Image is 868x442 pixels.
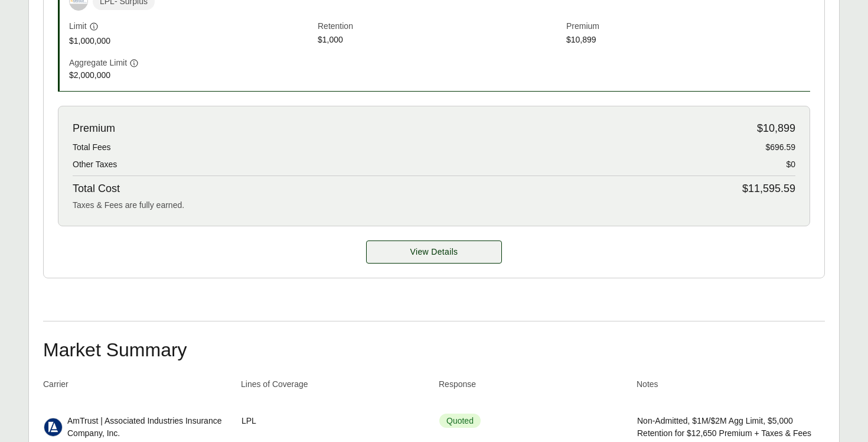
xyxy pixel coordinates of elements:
[637,415,824,440] span: Non-Admitted, $1M/$2M Agg Limit, $5,000 Retention for $12,650 Premium + Taxes & Fees
[410,246,458,258] span: View Details
[73,158,117,171] span: Other Taxes
[242,415,256,427] span: LPL
[439,378,627,395] th: Response
[44,418,62,436] img: AmTrust | Associated Industries Insurance Company, Inc. logo
[366,240,502,264] a: Kinsale details
[439,414,481,428] span: Quoted
[43,378,231,395] th: Carrier
[73,121,115,136] span: Premium
[73,141,111,154] span: Total Fees
[73,181,120,197] span: Total Cost
[765,141,795,154] span: $696.59
[69,35,313,47] span: $1,000,000
[73,199,795,212] div: Taxes & Fees are fully earned.
[757,121,795,136] span: $10,899
[69,20,87,32] span: Limit
[366,240,502,264] button: View Details
[43,340,825,359] h2: Market Summary
[67,415,231,440] span: AmTrust | Associated Industries Insurance Company, Inc.
[318,20,562,34] span: Retention
[637,378,825,395] th: Notes
[566,20,810,34] span: Premium
[742,181,795,197] span: $11,595.59
[69,69,313,82] span: $2,000,000
[566,34,810,47] span: $10,899
[241,378,429,395] th: Lines of Coverage
[69,57,127,69] span: Aggregate Limit
[786,158,795,171] span: $0
[318,34,562,47] span: $1,000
